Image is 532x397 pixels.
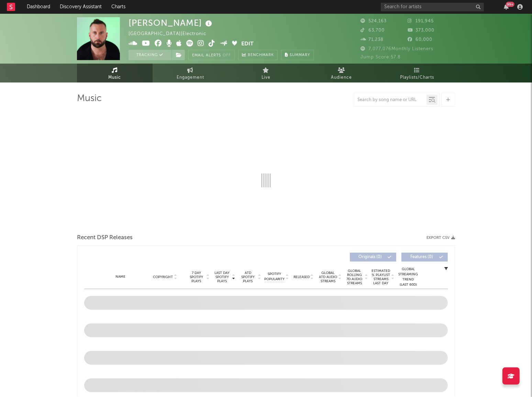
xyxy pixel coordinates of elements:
[265,272,285,282] span: Spotify Popularity
[408,37,433,42] span: 60,000
[153,64,228,82] a: Engagement
[223,54,231,57] em: Off
[242,40,254,48] button: Edit
[153,275,173,279] span: Copyright
[361,37,384,42] span: 71,238
[238,50,278,60] a: Benchmark
[129,17,214,29] div: [PERSON_NAME]
[398,267,419,287] div: Global Streaming Trend (Last 60D)
[331,74,352,82] span: Audience
[401,253,448,262] button: Features(0)
[361,19,387,23] span: 524,163
[98,274,143,279] div: Name
[228,64,304,82] a: Live
[379,64,455,82] a: Playlists/Charts
[129,50,171,60] button: Tracking
[281,50,314,60] button: Summary
[354,97,426,103] input: Search by song name or URL
[408,28,435,33] span: 373,000
[345,269,364,285] span: Global Rolling 7D Audio Streams
[372,269,390,285] span: Estimated % Playlist Streams Last Day
[506,2,514,7] div: 99 +
[248,51,274,59] span: Benchmark
[354,255,386,259] span: Originals ( 0 )
[187,271,206,283] span: 7 Day Spotify Plays
[262,74,270,82] span: Live
[77,234,133,242] span: Recent DSP Releases
[129,30,214,38] div: [GEOGRAPHIC_DATA] | Electronic
[109,74,121,82] span: Music
[177,74,204,82] span: Engagement
[361,55,401,59] span: Jump Score: 57.8
[304,64,379,82] a: Audience
[293,275,310,279] span: Released
[408,19,434,23] span: 191,945
[426,236,455,240] button: Export CSV
[319,271,337,283] span: Global ATD Audio Streams
[350,253,396,262] button: Originals(0)
[361,28,385,33] span: 63,700
[188,50,235,60] button: Email AlertsOff
[77,64,153,82] a: Music
[406,255,437,259] span: Features ( 0 )
[213,271,231,283] span: Last Day Spotify Plays
[504,4,509,10] button: 99+
[239,271,257,283] span: ATD Spotify Plays
[400,74,434,82] span: Playlists/Charts
[290,53,310,57] span: Summary
[361,47,433,51] span: 7,077,076 Monthly Listeners
[381,3,484,11] input: Search for artists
